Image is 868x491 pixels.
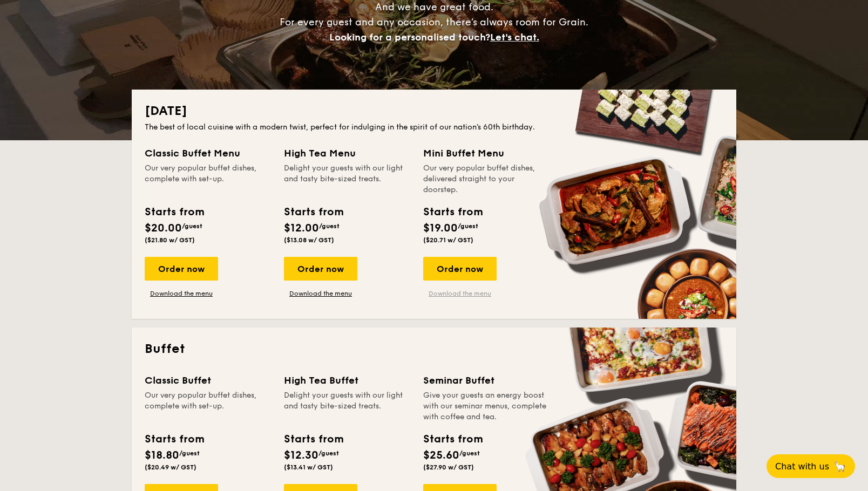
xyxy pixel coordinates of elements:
div: Starts from [284,431,343,447]
a: Download the menu [145,289,218,298]
div: Seminar Buffet [423,373,550,388]
span: $12.30 [284,449,318,462]
span: Chat with us [775,461,829,472]
div: Starts from [423,431,482,447]
span: /guest [182,222,202,230]
span: 🦙 [833,460,846,473]
div: Order now [423,257,497,281]
span: /guest [458,222,478,230]
div: Classic Buffet [145,373,271,388]
div: Starts from [423,204,482,220]
span: ($21.80 w/ GST) [145,236,195,244]
span: $20.00 [145,222,182,235]
div: High Tea Menu [284,146,410,161]
div: Mini Buffet Menu [423,146,550,161]
div: Our very popular buffet dishes, complete with set-up. [145,390,271,422]
span: Looking for a personalised touch? [329,31,490,43]
span: $19.00 [423,222,458,235]
h2: Buffet [145,340,723,358]
div: Our very popular buffet dishes, complete with set-up. [145,163,271,195]
span: ($27.90 w/ GST) [423,463,474,471]
div: Give your guests an energy boost with our seminar menus, complete with coffee and tea. [423,390,550,422]
span: /guest [179,449,200,457]
button: Chat with us🦙 [767,454,855,478]
span: ($20.71 w/ GST) [423,236,473,244]
span: $25.60 [423,449,459,462]
div: Classic Buffet Menu [145,146,271,161]
span: ($20.49 w/ GST) [145,463,196,471]
span: /guest [318,449,339,457]
a: Download the menu [423,289,497,298]
span: Let's chat. [490,31,539,43]
span: And we have great food. For every guest and any occasion, there’s always room for Grain. [280,1,588,43]
div: Order now [145,257,218,281]
div: Order now [284,257,357,281]
span: ($13.08 w/ GST) [284,236,334,244]
div: Starts from [145,204,204,220]
div: Delight your guests with our light and tasty bite-sized treats. [284,163,410,195]
div: Our very popular buffet dishes, delivered straight to your doorstep. [423,163,550,195]
span: $12.00 [284,222,319,235]
span: /guest [319,222,340,230]
span: /guest [459,449,480,457]
h2: [DATE] [145,103,723,120]
div: Starts from [284,204,343,220]
div: High Tea Buffet [284,373,410,388]
span: $18.80 [145,449,179,462]
a: Download the menu [284,289,357,298]
div: Delight your guests with our light and tasty bite-sized treats. [284,390,410,422]
div: Starts from [145,431,204,447]
span: ($13.41 w/ GST) [284,463,333,471]
div: The best of local cuisine with a modern twist, perfect for indulging in the spirit of our nation’... [145,122,723,133]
